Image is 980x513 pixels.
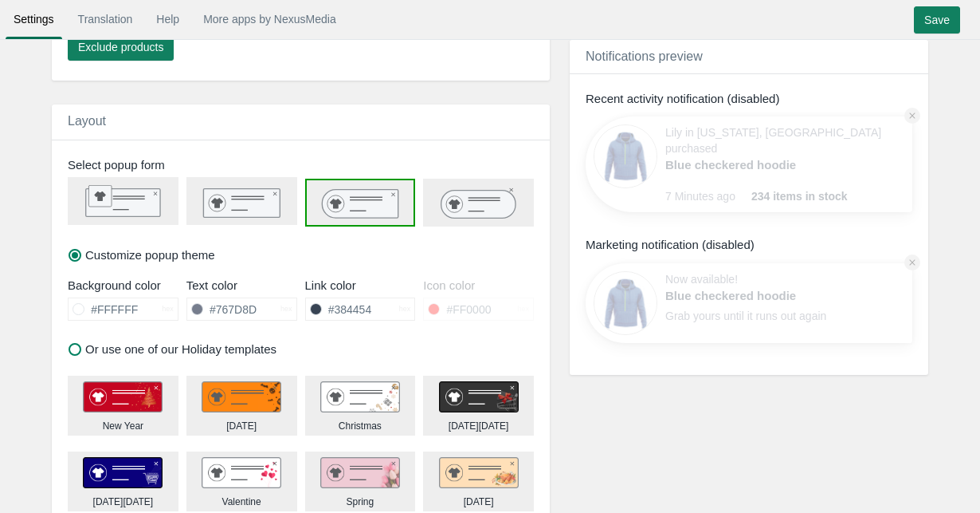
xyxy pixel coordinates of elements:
[751,188,848,204] span: 234 items in stock
[280,304,292,314] span: hex
[464,495,494,509] div: [DATE]
[202,457,281,489] img: valentine.png
[914,6,960,34] input: Save
[68,34,174,61] button: Exclude products
[665,271,833,335] div: Now available! Grab yours until it runs out again
[665,188,751,204] span: 7 Minutes ago
[347,495,374,509] div: Spring
[148,5,187,34] a: Help
[68,114,106,128] span: Layout
[449,420,509,433] div: [DATE][DATE]
[320,381,400,413] img: christmas.png
[594,271,657,335] img: 80x80_sample.jpg
[517,304,529,314] span: hex
[186,277,297,294] div: Text color
[305,277,416,294] div: Link color
[594,124,657,188] img: 80x80_sample.jpg
[665,287,833,304] a: Blue checkered hoodie
[93,495,154,509] div: [DATE][DATE]
[226,420,257,433] div: [DATE]
[78,41,163,53] span: Exclude products
[162,304,174,314] span: hex
[69,341,276,357] label: Or use one of our Holiday templates
[665,156,833,173] a: Blue checkered hoodie
[83,457,163,489] img: cyber_monday.png
[222,495,261,509] div: Valentine
[202,381,281,413] img: halloweeen.png
[103,420,143,433] div: New Year
[399,304,411,314] span: hex
[195,5,344,34] a: More apps by NexusMedia
[439,457,519,489] img: thanksgiving.png
[339,420,382,433] div: Christmas
[68,277,178,294] div: Background color
[83,381,163,413] img: new_year.png
[6,5,62,34] a: Settings
[586,49,703,63] span: Notifications preview
[70,5,141,34] a: Translation
[320,457,400,489] img: spring.png
[423,277,534,294] div: Icon color
[56,156,554,173] div: Select popup form
[69,247,215,263] label: Customize popup theme
[439,381,519,413] img: black_friday.png
[665,124,904,188] div: Lily in [US_STATE], [GEOGRAPHIC_DATA] purchased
